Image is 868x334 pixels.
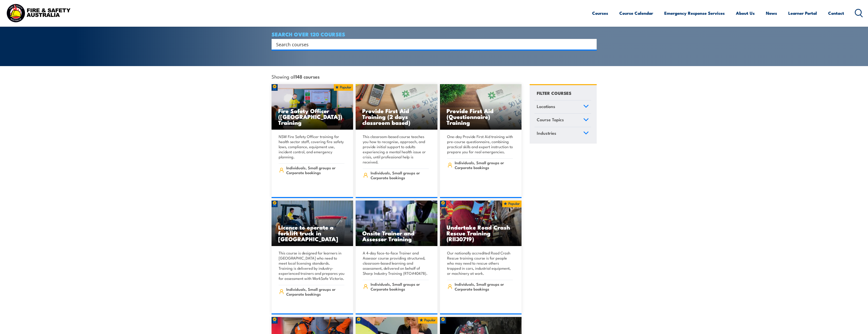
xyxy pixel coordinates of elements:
[592,6,608,20] a: Courses
[363,134,429,164] p: This classroom-based course teaches you how to recognise, approach, and provide initial support t...
[447,108,515,125] h3: Provide First Aid (Questionnaire) Training
[356,201,437,246] img: Safety For Leaders
[440,201,522,246] a: Undertake Road Crash Rescue Training (RII30719)
[440,201,522,246] img: Road Crash Rescue Training
[534,114,591,127] a: Course Topics
[356,201,437,246] a: Onsite Trainer and Assessor Training
[279,250,345,281] p: This course is designed for learners in [GEOGRAPHIC_DATA] who need to meet local licensing standa...
[440,84,522,130] a: Provide First Aid (Questionnaire) Training
[286,287,344,296] span: Individuals, Small groups or Corporate bookings
[276,40,586,48] input: Search input
[736,6,755,20] a: About Us
[664,6,725,20] a: Emergency Response Services
[362,230,431,242] h3: Onsite Trainer and Assessor Training
[279,134,345,159] p: NSW Fire Safety Officer training for health sector staff, covering fire safety laws, compliance, ...
[362,108,431,125] h3: Provide First Aid Training (2 days classroom based)
[363,250,429,276] p: A 4-day face-to-face Trainer and Assessor course providing structured, classroom-based learning a...
[455,160,513,170] span: Individuals, Small groups or Corporate bookings
[447,224,515,242] h3: Undertake Road Crash Rescue Training (RII30719)
[272,201,353,246] img: Licence to operate a forklift truck Training
[619,6,653,20] a: Course Calendar
[278,224,347,242] h3: Licence to operate a forklift truck in [GEOGRAPHIC_DATA]
[537,89,571,96] h4: FILTER COURSES
[272,31,597,37] h4: SEARCH OVER 120 COURSES
[356,84,437,130] img: Mental Health First Aid Training (Standard) – Classroom
[272,74,320,79] span: Showing all
[455,282,513,291] span: Individuals, Small groups or Corporate bookings
[356,84,437,130] a: Provide First Aid Training (2 days classroom based)
[371,170,429,180] span: Individuals, Small groups or Corporate bookings
[534,100,591,114] a: Locations
[537,103,555,110] span: Locations
[295,73,320,80] strong: 148 courses
[447,250,513,276] p: Our nationally accredited Road Crash Rescue training course is for people who may need to rescue ...
[537,116,564,123] span: Course Topics
[766,6,777,20] a: News
[588,41,595,48] button: Search magnifier button
[788,6,817,20] a: Learner Portal
[537,130,556,136] span: Industries
[440,84,522,130] img: Mental Health First Aid Training (Standard) – Blended Classroom
[447,134,513,154] p: One-day Provide First Aid training with pre-course questionnaire, combining practical skills and ...
[272,84,353,130] a: Fire Safety Officer ([GEOGRAPHIC_DATA]) Training
[286,165,344,175] span: Individuals, Small groups or Corporate bookings
[828,6,844,20] a: Contact
[278,108,347,125] h3: Fire Safety Officer ([GEOGRAPHIC_DATA]) Training
[534,127,591,140] a: Industries
[277,41,587,48] form: Search form
[371,282,429,291] span: Individuals, Small groups or Corporate bookings
[272,84,353,130] img: Fire Safety Advisor
[272,201,353,246] a: Licence to operate a forklift truck in [GEOGRAPHIC_DATA]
